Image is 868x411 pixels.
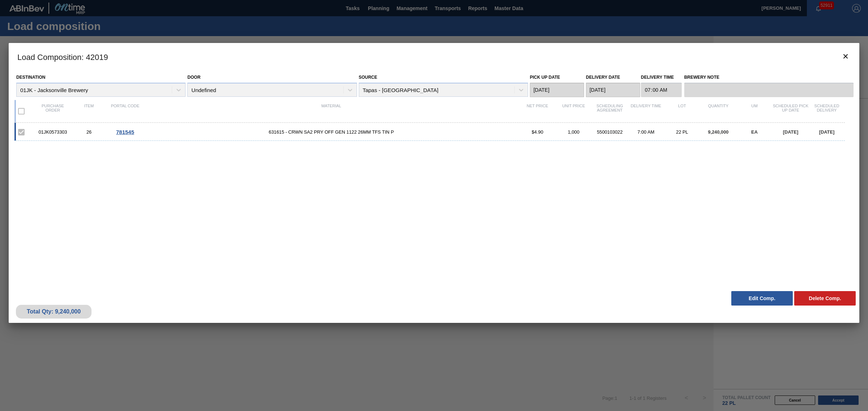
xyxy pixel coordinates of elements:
[794,291,856,306] button: Delete Comp.
[519,129,556,135] div: $4.90
[143,129,519,135] span: 631615 - CRWN SA2 PRY OFF GEN 1122 26MM TFS TIN P
[783,129,798,135] span: [DATE]
[641,72,682,83] label: Delivery Time
[16,75,45,80] label: Destination
[731,291,793,306] button: Edit Comp.
[556,129,592,135] div: 1,000
[586,83,640,97] input: mm/dd/yyyy
[664,104,700,119] div: Lot
[809,104,845,119] div: Scheduled Delivery
[751,129,758,135] span: EA
[519,104,556,119] div: Net Price
[9,43,859,70] h3: Load Composition : 42019
[819,129,834,135] span: [DATE]
[107,104,143,119] div: Portal code
[107,129,143,135] div: Go to Order
[530,83,584,97] input: mm/dd/yyyy
[187,75,200,80] label: Door
[628,104,664,119] div: Delivery Time
[116,129,134,135] span: 781545
[708,129,729,135] span: 9,240,000
[773,104,809,119] div: Scheduled Pick up Date
[556,104,592,119] div: Unit Price
[592,129,628,135] div: 5500103022
[35,104,71,119] div: Purchase order
[592,104,628,119] div: Scheduling Agreement
[530,75,560,80] label: Pick up Date
[143,104,519,119] div: Material
[35,129,71,135] div: 01JK0573303
[736,104,773,119] div: UM
[71,129,107,135] div: 26
[700,104,736,119] div: Quantity
[359,75,377,80] label: Source
[586,75,620,80] label: Delivery Date
[21,308,86,315] div: Total Qty: 9,240,000
[628,129,664,135] div: 7:00 AM
[71,104,107,119] div: Item
[684,72,854,83] label: Brewery Note
[664,129,700,135] div: 22 PL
